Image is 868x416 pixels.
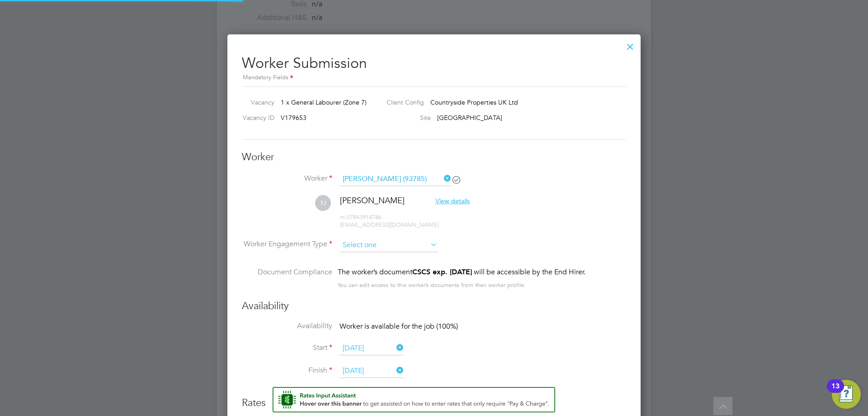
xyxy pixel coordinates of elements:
[379,98,424,106] label: Client Config
[242,343,332,353] label: Start
[340,213,382,221] span: 07843914786
[340,213,347,221] span: m:
[242,321,332,331] label: Availability
[832,380,861,409] button: Open Resource Center, 13 new notifications
[242,151,626,164] h3: Worker
[273,387,555,412] button: Rate Assistant
[340,221,439,229] span: [EMAIL_ADDRESS][DOMAIN_NAME]
[379,114,431,122] label: Site
[340,342,404,355] input: Select one
[242,174,332,183] label: Worker
[437,114,502,122] span: [GEOGRAPHIC_DATA]
[242,300,626,313] h3: Availability
[315,195,331,211] span: TJ
[340,172,451,186] input: Search for...
[242,387,626,410] h3: Rates
[831,386,840,398] div: 13
[338,280,526,291] div: You can edit access to this worker’s documents from their worker profile.
[338,267,585,277] div: The worker’s document will be accessible by the End Hirer.
[281,114,307,122] span: V179653
[340,239,438,252] input: Select one
[430,98,518,106] span: Countryside Properties UK Ltd
[435,197,470,205] span: View details
[242,239,332,249] label: Worker Engagement Type
[238,98,274,106] label: Vacancy
[238,114,274,122] label: Vacancy ID
[340,364,404,378] input: Select one
[242,47,626,83] h2: Worker Submission
[340,322,458,331] span: Worker is available for the job (100%)
[242,267,332,289] label: Document Compliance
[242,73,626,83] div: Mandatory Fields
[242,366,332,375] label: Finish
[340,195,405,206] span: [PERSON_NAME]
[412,268,472,276] b: CSCS exp. [DATE]
[281,98,367,106] span: 1 x General Labourer (Zone 7)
